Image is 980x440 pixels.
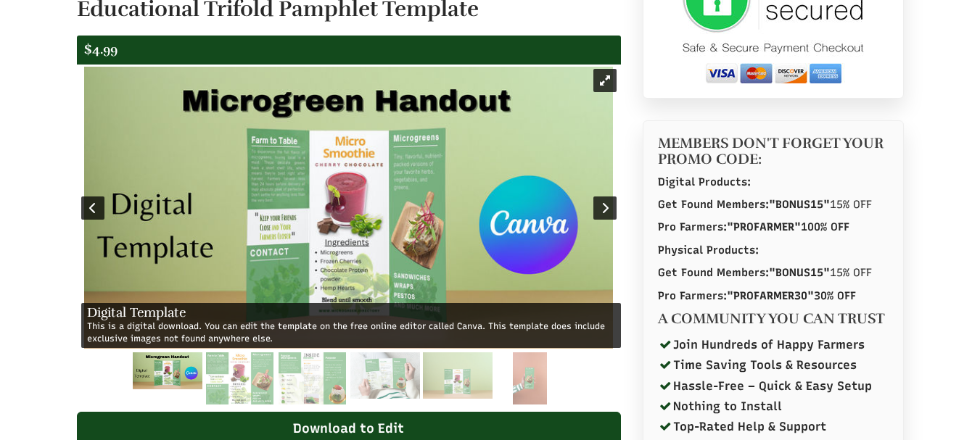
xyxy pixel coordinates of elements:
strong: Get Found Members: [658,198,830,211]
strong: Get Found Members: [658,266,830,279]
h4: A COMMUNITY YOU CAN TRUST [658,311,889,327]
div: This is a digital download. You can edit the template on the free online editor called Canva. Thi... [81,303,621,348]
p: 15% OFF [658,265,889,281]
strong: Digital Products: [658,175,751,188]
h4: Digital Template [87,306,615,320]
span: "BONUS15" [769,198,830,211]
li: Nothing to Install [658,396,889,416]
img: 8d771f28054a8788031f375e730d0503 [279,352,346,404]
li: Hassle-Free – Quick & Easy Setup [658,375,889,396]
span: $4.99 [84,41,118,57]
strong: Pro Farmers: 30% OFF [658,289,856,302]
li: Top-Rated Help & Support [658,416,889,436]
span: "PROFARMER" [727,220,801,233]
img: 7db4efaa395c0e0b4e527d4f496ec874 [133,352,202,389]
li: Time Saving Tools & Resources [658,354,889,375]
li: Join Hundreds of Happy Farmers [658,334,889,354]
img: 47ec378555d3475418ca099ca9845531 [423,352,493,399]
img: ce26851a4cc63254f45d3754f2dd2fad [206,352,273,404]
span: "BONUS15" [769,266,830,279]
img: Digital Template [84,67,613,349]
img: aa0399c410dd3ebe89039f84672ef3da [350,352,420,399]
h4: MEMBERS DON'T FORGET YOUR PROMO CODE: [658,136,889,167]
p: 15% OFF [658,197,889,212]
strong: Physical Products: [658,244,759,257]
strong: Pro Farmers: 100% OFF [658,220,849,233]
span: "PROFARMER30" [727,289,814,302]
img: 3836e44a9dd3b0d1a5481f653dc3a4d3 [513,352,548,404]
